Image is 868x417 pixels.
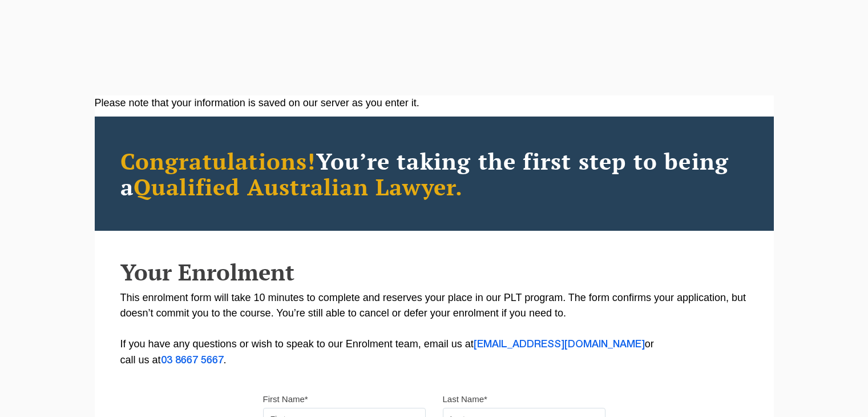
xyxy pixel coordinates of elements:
[120,290,748,368] p: This enrolment form will take 10 minutes to complete and reserves your place in our PLT program. ...
[443,394,487,405] label: Last Name*
[134,171,463,202] span: Qualified Australian Lawyer.
[263,394,308,405] label: First Name*
[474,340,645,349] a: [EMAIL_ADDRESS][DOMAIN_NAME]
[120,146,316,176] span: Congratulations!
[95,95,774,111] div: Please note that your information is saved on our server as you enter it.
[120,148,748,199] h2: You’re taking the first step to being a
[161,356,224,365] a: 03 8667 5667
[120,259,748,284] h2: Your Enrolment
